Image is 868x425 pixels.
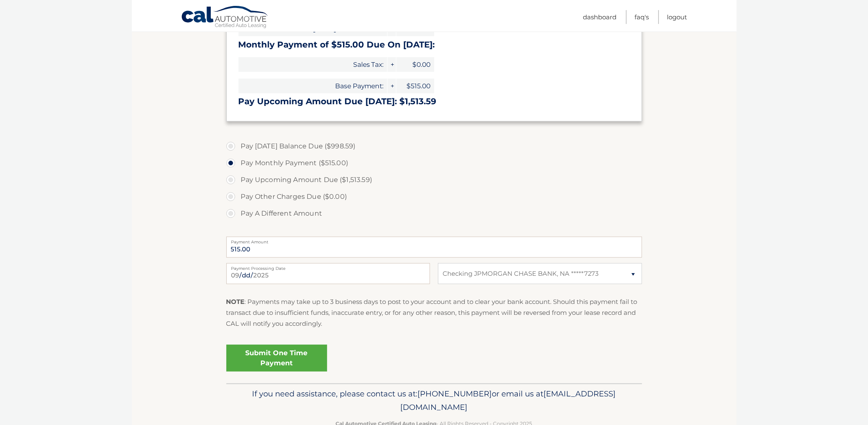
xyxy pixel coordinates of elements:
[239,57,387,72] span: Sales Tax:
[226,298,245,306] strong: NOTE
[226,205,642,222] label: Pay A Different Amount
[226,237,642,243] label: Payment Amount
[226,155,642,172] label: Pay Monthly Payment ($515.00)
[401,389,616,412] span: [EMAIL_ADDRESS][DOMAIN_NAME]
[226,172,642,188] label: Pay Upcoming Amount Due ($1,513.59)
[239,96,630,107] h3: Pay Upcoming Amount Due [DATE]: $1,513.59
[239,79,387,93] span: Base Payment:
[396,57,434,72] span: $0.00
[226,138,642,155] label: Pay [DATE] Balance Due ($998.59)
[232,387,637,414] p: If you need assistance, please contact us at: or email us at
[396,79,434,93] span: $515.00
[226,345,327,372] a: Submit One Time Payment
[388,79,396,93] span: +
[388,57,396,72] span: +
[583,10,617,24] a: Dashboard
[226,296,642,330] p: : Payments may take up to 3 business days to post to your account and to clear your bank account....
[226,237,642,258] input: Payment Amount
[239,40,630,50] h3: Monthly Payment of $515.00 Due On [DATE]:
[181,5,269,30] a: Cal Automotive
[635,10,649,24] a: FAQ's
[226,263,430,270] label: Payment Processing Date
[226,263,430,284] input: Payment Date
[418,389,492,399] span: [PHONE_NUMBER]
[226,188,642,205] label: Pay Other Charges Due ($0.00)
[667,10,687,24] a: Logout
